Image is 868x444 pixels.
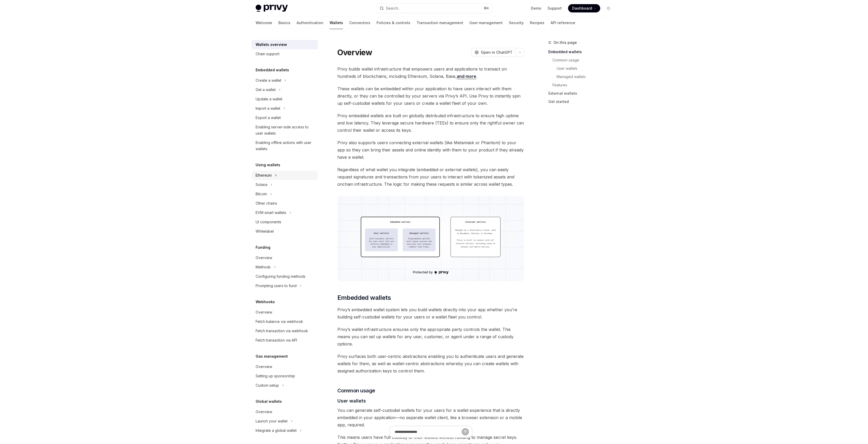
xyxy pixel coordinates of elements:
[256,337,297,343] div: Fetch transaction via API
[256,210,286,216] div: EVM smart wallets
[251,199,318,208] a: Other chains
[256,105,280,112] div: Import a wallet
[337,85,524,107] span: These wallets can be embedded within your application to have users interact with them directly, ...
[469,17,503,29] a: User management
[604,4,613,12] button: Toggle dark mode
[251,362,318,371] a: Overview
[530,17,544,29] a: Recipes
[251,227,318,236] a: Whitelabel
[251,371,318,381] a: Setting up sponsorship
[256,283,297,289] div: Prompting users to fund
[251,407,318,417] a: Overview
[256,299,275,305] h5: Webhooks
[256,77,281,84] div: Create a wallet
[256,191,267,197] div: Bitcoin
[251,138,318,154] a: Enabling offline actions with user wallets
[256,5,288,12] img: light logo
[256,115,281,121] div: Export a wallet
[251,336,318,345] a: Fetch transaction via API
[278,17,290,29] a: Basics
[256,373,295,379] div: Setting up sponsorship
[256,382,279,388] div: Custom setup
[551,17,575,29] a: API reference
[557,64,617,73] a: User wallets
[256,409,272,415] div: Overview
[256,182,267,188] div: Solana
[256,309,272,315] div: Overview
[337,139,524,161] span: Privy also supports users connecting external wallets (like Metamask or Phantom) to your app so t...
[349,17,370,29] a: Connectors
[337,353,524,374] span: Privy surfaces both user-centric abstractions enabling you to authenticate users and generate wal...
[251,217,318,227] a: UI components
[256,264,271,270] div: Methods
[256,427,297,434] div: Integrate a global wallet
[251,253,318,262] a: Overview
[416,17,463,29] a: Transaction management
[572,6,592,11] span: Dashboard
[337,48,372,57] h1: Overview
[548,6,562,11] a: Support
[337,326,524,348] span: Privy’s wallet infrastructure ensures only the appropriate party controls the wallet. This means ...
[256,418,288,424] div: Launch your wallet
[337,65,524,80] span: Privy builds wallet infrastructure that empowers users and applications to transact on hundreds o...
[256,162,280,168] h5: Using wallets
[256,87,276,93] div: Get a wallet
[484,6,489,10] span: ⌘ K
[256,51,279,57] div: Chain support
[256,140,315,152] div: Enabling offline actions with user wallets
[531,6,541,11] a: Demo
[256,124,315,136] div: Enabling server-side access to user wallets
[548,89,617,98] a: External wallets
[481,50,512,55] span: Open in ChatGPT
[330,17,343,29] a: Wallets
[457,74,476,79] a: and more
[337,112,524,134] span: Privy embedded wallets are built on globally distributed infrastructure to ensure high uptime and...
[337,294,391,302] span: Embedded wallets
[251,317,318,326] a: Fetch balance via webhook
[462,428,469,435] button: Send message
[337,306,524,321] span: Privy’s embedded wallet system lets you build wallets directly into your app whether you’re build...
[256,318,303,325] div: Fetch balance via webhook
[256,328,308,334] div: Fetch transaction via webhook
[552,81,617,89] a: Features
[552,56,617,64] a: Common usage
[337,397,366,404] span: User wallets
[568,4,600,12] a: Dashboard
[297,17,323,29] a: Authentication
[337,407,524,428] span: You can generate self-custodial wallets for your users for a wallet experience that is directly e...
[553,39,577,46] span: On this page
[251,113,318,122] a: Export a wallet
[557,73,617,81] a: Managed wallets
[251,40,318,49] a: Wallets overview
[256,353,288,359] h5: Gas management
[251,49,318,59] a: Chain support
[376,4,492,13] button: Search...⌘K
[256,17,272,29] a: Welcome
[256,228,274,234] div: Whitelabel
[256,364,272,370] div: Overview
[471,48,516,57] button: Open in ChatGPT
[337,166,524,188] span: Regardless of what wallet you integrate (embedded or external wallets), you can easily request si...
[377,17,410,29] a: Policies & controls
[251,326,318,336] a: Fetch transaction via webhook
[256,398,282,405] h5: Global wallets
[251,122,318,138] a: Enabling server-side access to user wallets
[256,200,277,206] div: Other chains
[256,273,305,280] div: Configuring funding methods
[256,96,282,102] div: Update a wallet
[548,98,617,106] a: Get started
[386,5,400,11] div: Search...
[251,272,318,281] a: Configuring funding methods
[256,172,272,178] div: Ethereum
[251,308,318,317] a: Overview
[251,94,318,104] a: Update a wallet
[256,255,272,261] div: Overview
[256,41,287,48] div: Wallets overview
[548,48,617,56] a: Embedded wallets
[256,219,281,225] div: UI components
[256,67,289,73] h5: Embedded wallets
[337,196,524,281] img: images/walletoverview.png
[337,387,375,394] span: Common usage
[509,17,524,29] a: Security
[256,244,270,251] h5: Funding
